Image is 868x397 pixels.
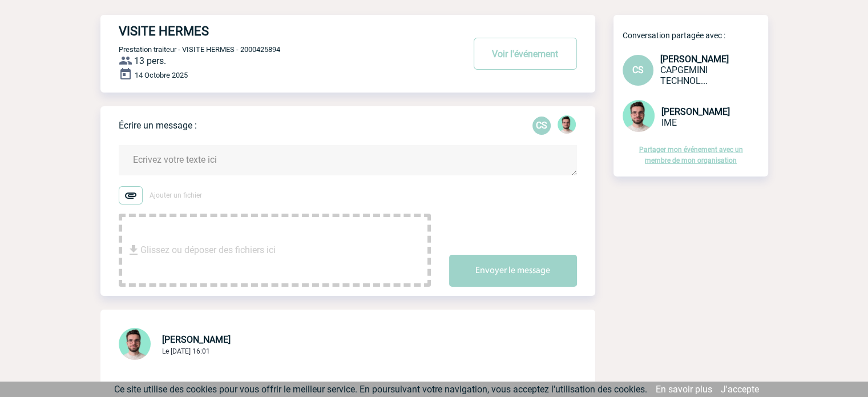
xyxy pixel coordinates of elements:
[661,106,730,117] span: [PERSON_NAME]
[474,38,577,70] button: Voir l'événement
[632,65,644,75] span: CS
[639,146,743,165] a: Partager mon événement avec un membre de mon organisation
[661,117,677,128] span: IME
[150,191,202,199] span: Ajouter un fichier
[656,384,712,395] a: En savoir plus
[162,347,210,355] span: Le [DATE] 16:01
[532,117,551,135] div: Cécile SCHUCK
[623,31,768,40] p: Conversation partagée avec :
[162,334,231,345] span: [PERSON_NAME]
[140,222,276,279] span: Glissez ou déposer des fichiers ici
[135,71,188,79] span: 14 Octobre 2025
[623,100,655,132] img: 121547-2.png
[558,115,576,136] div: Benjamin ROLAND
[127,243,140,257] img: file_download.svg
[119,120,197,131] p: Écrire un message :
[660,65,708,86] span: CAPGEMINI TECHNOLOGY SERVICES
[660,54,729,65] span: [PERSON_NAME]
[119,328,151,360] img: 121547-2.png
[119,45,280,54] span: Prestation traiteur - VISITE HERMES - 2000425894
[532,117,551,135] p: CS
[449,255,577,287] button: Envoyer le message
[114,384,647,395] span: Ce site utilise des cookies pour vous offrir le meilleur service. En poursuivant votre navigation...
[119,24,430,38] h4: VISITE HERMES
[134,55,166,66] span: 13 pers.
[558,115,576,134] img: 121547-2.png
[721,384,759,395] a: J'accepte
